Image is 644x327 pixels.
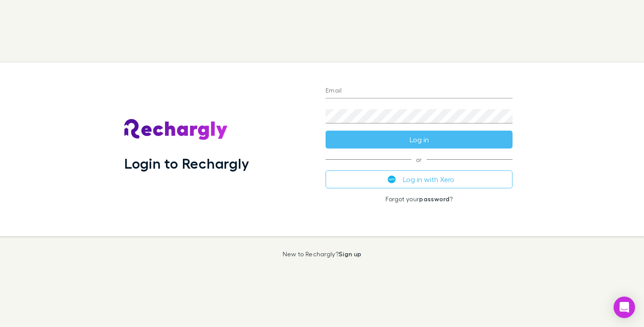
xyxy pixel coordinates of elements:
[326,131,513,149] button: Log in
[388,175,396,183] img: Xero's logo
[326,195,513,203] p: Forgot your ?
[326,170,513,188] button: Log in with Xero
[124,155,249,172] h1: Login to Rechargly
[339,250,361,258] a: Sign up
[419,195,449,203] a: password
[326,159,513,160] span: or
[614,297,635,318] div: Open Intercom Messenger
[124,119,228,140] img: Rechargly's Logo
[283,251,362,258] p: New to Rechargly?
